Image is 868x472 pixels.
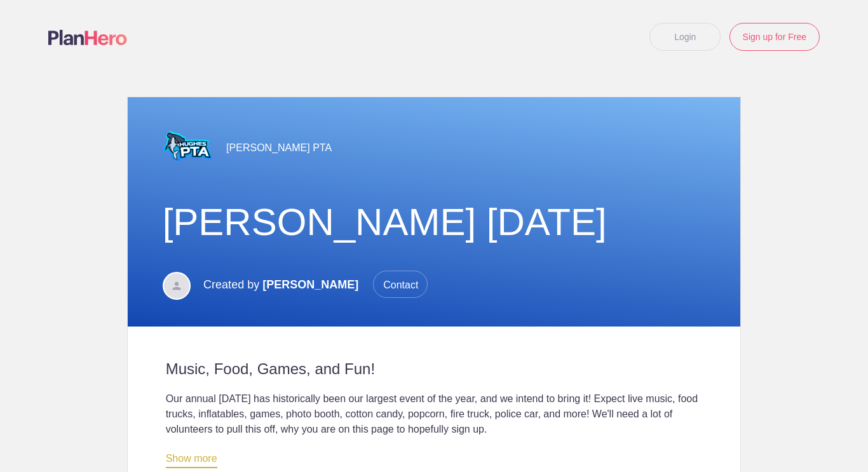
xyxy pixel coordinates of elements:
[166,391,703,437] div: Our annual [DATE] has historically been our largest event of the year, and we intend to bring it!...
[48,30,127,45] img: Logo main planhero
[373,271,428,298] span: Contact
[166,453,217,468] a: Show more
[163,199,706,245] h1: [PERSON_NAME] [DATE]
[649,23,721,51] a: Login
[262,278,358,291] span: [PERSON_NAME]
[163,123,706,174] div: [PERSON_NAME] PTA
[166,360,703,379] h2: Music, Food, Games, and Fun!
[203,271,428,299] p: Created by
[163,123,214,174] img: Hughes pta logo 2022 color square sm nopad
[163,272,191,300] img: Davatar
[729,23,820,51] a: Sign up for Free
